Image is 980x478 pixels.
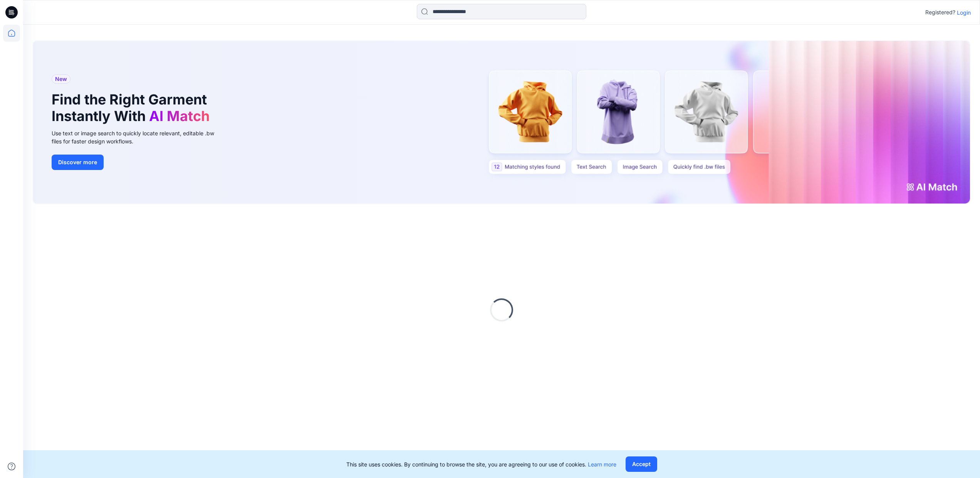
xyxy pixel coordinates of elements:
[55,74,67,84] span: New
[149,108,210,125] span: AI Match
[52,91,213,125] h1: Find the Right Garment Instantly With
[346,460,616,468] p: This site uses cookies. By continuing to browse the site, you are agreeing to our use of cookies.
[52,155,104,170] button: Discover more
[588,461,616,468] a: Learn more
[52,129,225,145] div: Use text or image search to quickly locate relevant, editable .bw files for faster design workflows.
[957,8,971,17] p: Login
[626,456,657,472] button: Accept
[925,8,955,17] p: Registered?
